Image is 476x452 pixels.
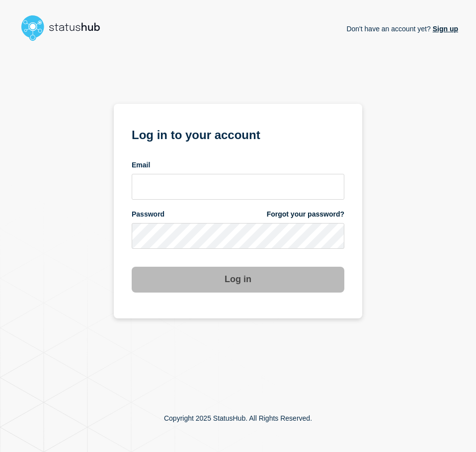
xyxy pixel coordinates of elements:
h1: Log in to your account [132,125,344,143]
img: StatusHub logo [18,12,112,44]
a: Forgot your password? [267,210,344,219]
p: Don't have an account yet? [346,17,458,41]
span: Password [132,210,164,219]
span: Email [132,160,150,170]
input: password input [132,223,344,249]
input: email input [132,174,344,200]
a: Sign up [431,25,458,33]
p: Copyright 2025 StatusHub. All Rights Reserved. [164,414,312,422]
button: Log in [132,267,344,293]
